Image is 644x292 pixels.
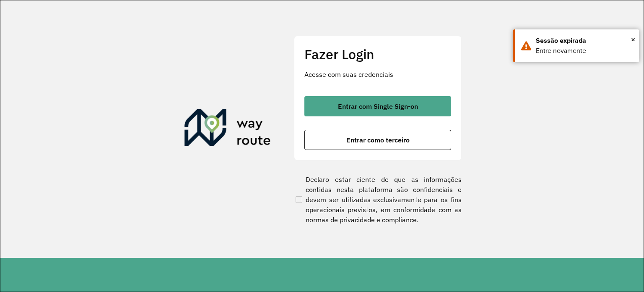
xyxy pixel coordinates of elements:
div: Sessão expirada [536,36,633,46]
button: Close [631,33,635,46]
label: Declaro estar ciente de que as informações contidas nesta plataforma são confidenciais e devem se... [294,174,462,225]
button: button [304,96,451,116]
img: Roteirizador AmbevTech [184,109,271,150]
div: Entre novamente [536,46,633,56]
span: Entrar como terceiro [346,137,410,143]
span: × [631,33,635,46]
button: button [304,130,451,150]
h2: Fazer Login [304,46,451,62]
p: Acesse com suas credenciais [304,69,451,79]
span: Entrar com Single Sign-on [338,103,418,110]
